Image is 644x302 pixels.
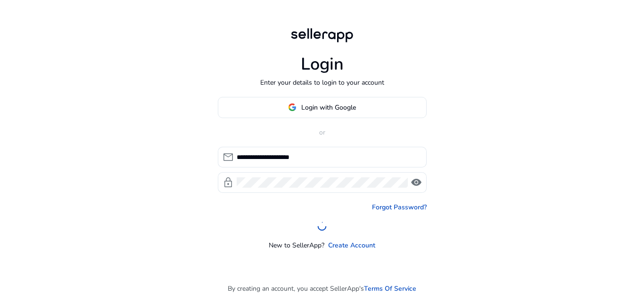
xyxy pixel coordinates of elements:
h1: Login [301,54,344,74]
p: New to SellerApp? [269,240,324,250]
a: Forgot Password? [372,202,427,212]
button: Login with Google [218,97,427,118]
a: Create Account [328,240,375,250]
img: google-logo.svg [288,103,297,111]
span: mail [223,151,234,163]
span: visibility [411,177,422,188]
span: Login with Google [301,103,356,112]
p: Enter your details to login to your account [260,78,384,87]
span: lock [223,177,234,188]
a: Terms Of Service [364,284,416,294]
p: or [218,127,427,137]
